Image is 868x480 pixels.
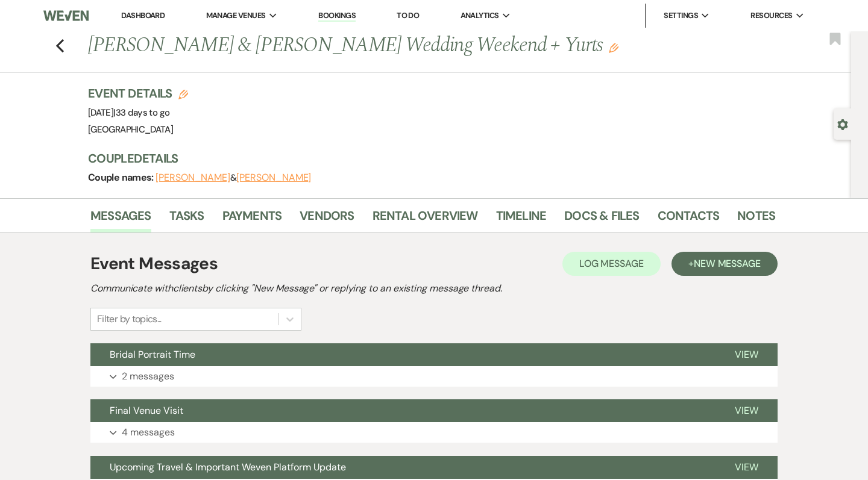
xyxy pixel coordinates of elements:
[837,118,848,129] button: Open lead details
[715,399,778,422] button: View
[90,366,778,387] button: 2 messages
[156,172,311,184] span: &
[110,461,346,473] span: Upcoming Travel & Important Weven Platform Update
[156,173,230,182] button: [PERSON_NAME]
[90,456,715,479] button: Upcoming Travel & Important Weven Platform Update
[461,10,499,22] span: Analytics
[90,399,715,422] button: Final Venue Visit
[169,206,204,232] a: Tasks
[88,85,188,102] h3: Event Details
[90,343,715,366] button: Bridal Portrait Time
[90,206,151,232] a: Messages
[88,123,173,136] span: [GEOGRAPHIC_DATA]
[88,107,169,119] span: [DATE]
[116,107,170,119] span: 33 days to go
[206,10,266,22] span: Manage Venues
[90,281,778,296] h2: Communicate with clients by clicking "New Message" or replying to an existing message thread.
[318,10,356,22] a: Bookings
[579,257,644,270] span: Log Message
[110,404,183,417] span: Final Venue Visit
[113,107,169,119] span: |
[735,348,758,361] span: View
[110,348,195,361] span: Bridal Portrait Time
[715,343,778,366] button: View
[97,312,162,326] div: Filter by topics...
[122,425,175,440] p: 4 messages
[88,171,156,184] span: Couple names:
[397,10,419,20] a: To Do
[735,404,758,417] span: View
[609,42,618,53] button: Edit
[121,10,165,20] a: Dashboard
[90,422,778,443] button: 4 messages
[564,206,639,232] a: Docs & Files
[671,252,778,276] button: +New Message
[694,257,761,270] span: New Message
[496,206,547,232] a: Timeline
[735,461,758,473] span: View
[222,206,282,232] a: Payments
[664,10,698,22] span: Settings
[88,31,628,60] h1: [PERSON_NAME] & [PERSON_NAME] Wedding Weekend + Yurts
[750,10,792,22] span: Resources
[658,206,720,232] a: Contacts
[300,206,354,232] a: Vendors
[122,369,174,384] p: 2 messages
[88,150,763,167] h3: Couple Details
[562,252,661,276] button: Log Message
[90,251,218,276] h1: Event Messages
[236,173,311,182] button: [PERSON_NAME]
[43,3,89,28] img: Weven Logo
[715,456,778,479] button: View
[737,206,775,232] a: Notes
[373,206,478,232] a: Rental Overview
